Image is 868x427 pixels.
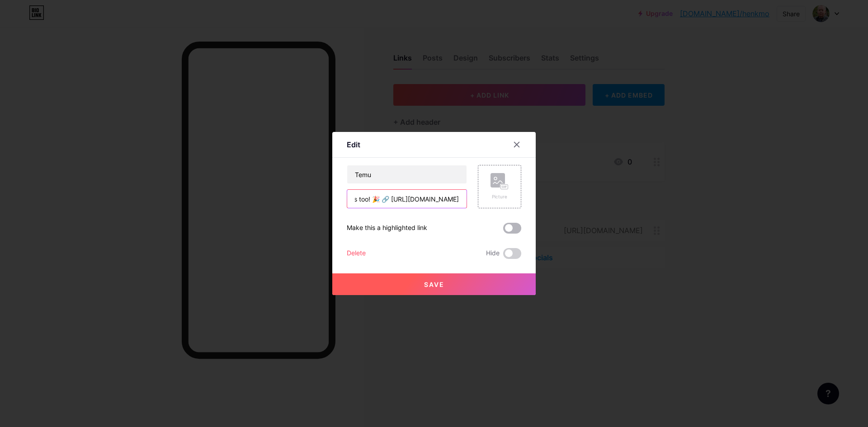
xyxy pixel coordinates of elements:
[486,248,500,259] span: Hide
[347,248,366,259] div: Delete
[347,223,427,234] div: Make this a highlighted link
[424,281,444,288] span: Save
[491,193,509,200] div: Picture
[347,165,467,183] input: Title
[347,139,360,150] div: Edit
[347,190,467,208] input: URL
[332,273,536,295] button: Save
